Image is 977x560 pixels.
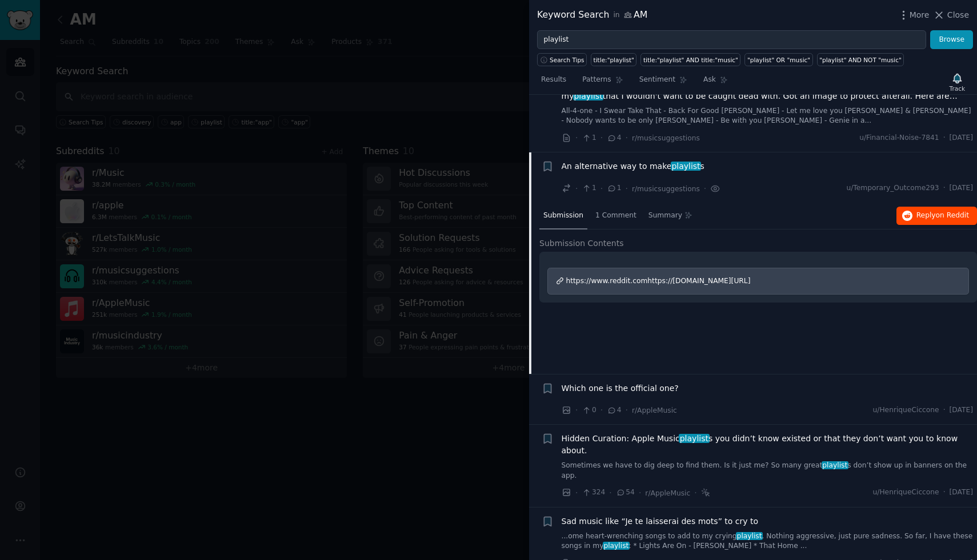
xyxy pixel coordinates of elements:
span: 1 [582,183,596,194]
span: Submission [543,211,583,221]
a: title:"playlist" AND title:"music" [640,53,740,66]
span: · [575,132,578,144]
span: playlist [573,91,604,100]
a: Sometimes we have to dig deep to find them. Is it just me? So many greatplaylists don’t show up i... [562,461,974,481]
span: 4 [607,405,621,416]
div: Keyword Search AM [537,8,647,22]
span: playlist [603,542,630,550]
div: "playlist" AND NOT "music" [819,56,902,64]
span: Summary [648,211,682,221]
span: [DATE] [950,183,973,194]
a: Ask [699,71,732,94]
button: Track [946,70,969,94]
input: Try a keyword related to your business [537,30,926,50]
span: 4 [607,133,621,143]
span: https://www.reddit.comhttps://[DOMAIN_NAME][URL] [566,277,751,285]
a: An alternative way to makeplaylists [562,160,704,172]
span: · [609,487,611,499]
span: Ask [703,75,716,85]
button: Browse [930,30,973,50]
span: · [694,487,696,499]
span: 1 [582,133,596,143]
span: on Reddit [936,211,969,219]
span: Submission Contents [539,237,624,249]
span: · [575,487,578,499]
a: All-4-one - I Swear Take That - Back For Good [PERSON_NAME] - Let me love you [PERSON_NAME] & [PE... [562,106,974,126]
a: ...ome heart-wrenching songs to add to my cryingplaylist. Nothing aggressive, just pure sadness. ... [562,531,974,551]
span: 1 Comment [595,211,636,221]
span: More [910,9,930,21]
div: "playlist" OR "music" [747,56,810,64]
span: [DATE] [950,133,973,143]
a: Hidden Curation: Apple Musicplaylists you didn’t know existed or that they don’t want you to know... [562,433,974,457]
span: playlist [736,532,763,540]
span: · [943,405,946,416]
span: u/Temporary_Outcome293 [846,183,939,194]
span: An alternative way to make s [562,160,704,172]
span: · [600,404,603,416]
span: r/AppleMusic [645,489,690,497]
span: 0 [582,405,596,416]
a: Results [537,71,570,94]
a: Patterns [578,71,627,94]
span: · [626,132,628,144]
span: · [575,404,578,416]
span: · [600,183,603,195]
span: · [575,183,578,195]
span: u/HenriqueCiccone [873,405,939,416]
span: Search Tips [550,56,584,64]
span: [DATE] [950,405,973,416]
span: Sentiment [639,75,675,85]
span: 324 [582,488,605,498]
button: Search Tips [537,53,587,66]
span: playlist [822,461,848,469]
a: Sentiment [635,71,691,94]
span: 54 [616,488,635,498]
span: · [626,404,628,416]
span: Results [541,75,566,85]
a: https://www.reddit.comhttps://[DOMAIN_NAME][URL] [547,268,969,295]
span: r/musicsuggestions [632,134,700,142]
div: title:"playlist" AND title:"music" [643,56,738,64]
span: 1 [607,183,621,194]
span: r/AppleMusic [632,406,677,414]
span: [DATE] [950,488,973,498]
span: Patterns [582,75,611,85]
span: · [943,488,946,498]
a: Sad music like “Je te laisserai des mots” to cry to [562,515,759,527]
button: More [898,9,930,21]
div: Track [950,84,965,92]
span: u/Financial-Noise-7841 [859,133,939,143]
span: · [943,133,946,143]
span: · [626,183,628,195]
span: · [943,183,946,194]
span: u/HenriqueCiccone [873,488,939,498]
a: "playlist" OR "music" [744,53,812,66]
span: Close [947,9,969,21]
button: Replyon Reddit [896,207,977,225]
span: Reply [916,211,969,221]
span: playlist [679,434,710,443]
span: r/musicsuggestions [632,185,700,193]
span: playlist [671,162,702,171]
span: Hidden Curation: Apple Music s you didn’t know existed or that they don’t want you to know about. [562,433,974,457]
span: · [639,487,641,499]
button: Close [933,9,969,21]
a: "playlist" AND NOT "music" [817,53,904,66]
span: · [600,132,603,144]
span: · [704,183,706,195]
a: Which one is the official one? [562,382,679,394]
span: in [613,10,619,21]
div: title:"playlist" [594,56,634,64]
a: title:"playlist" [591,53,636,66]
